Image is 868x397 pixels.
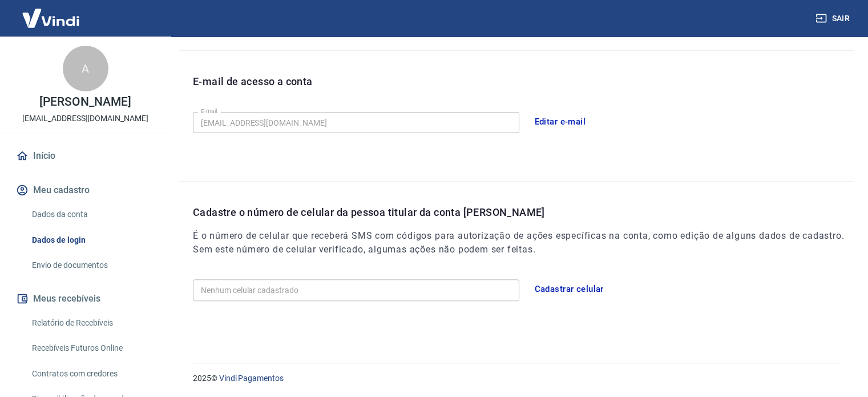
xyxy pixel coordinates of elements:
[22,113,148,125] p: [EMAIL_ADDRESS][DOMAIN_NAME]
[14,286,157,311] button: Meus recebíveis
[27,336,157,360] a: Recebíveis Futuros Online
[193,372,841,384] p: 2025 ©
[14,1,88,35] img: Vindi
[193,204,854,220] p: Cadastre o número de celular da pessoa titular da conta [PERSON_NAME]
[27,362,157,386] a: Contratos com credores
[528,110,592,134] button: Editar e-mail
[813,8,854,29] button: Sair
[39,96,131,108] p: [PERSON_NAME]
[14,178,157,203] button: Meu cadastro
[193,229,854,256] h6: É o número de celular que receberá SMS com códigos para autorização de ações específicas na conta...
[63,46,108,91] div: A
[27,203,157,226] a: Dados da conta
[27,311,157,335] a: Relatório de Recebíveis
[219,374,284,383] a: Vindi Pagamentos
[27,254,157,277] a: Envio de documentos
[201,107,217,115] label: E-mail
[14,143,157,169] a: Início
[193,74,313,89] p: E-mail de acesso a conta
[27,228,157,252] a: Dados de login
[528,277,610,301] button: Cadastrar celular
